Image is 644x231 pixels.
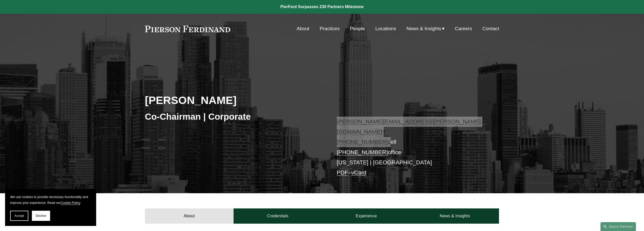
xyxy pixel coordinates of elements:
a: People [350,24,365,33]
a: Locations [375,24,396,33]
h2: [PERSON_NAME] [145,94,322,107]
span: Decline [36,214,46,218]
a: [PHONE_NUMBER] [337,149,388,155]
a: News & Insights [410,208,499,224]
a: folder dropdown [406,24,445,33]
a: Search this site [600,222,636,231]
a: Careers [455,24,472,33]
a: Contact [482,24,499,33]
p: We use cookies to provide necessary functionality and improve your experience. Read our . [10,194,91,206]
a: About [297,24,309,33]
a: About [145,208,234,224]
section: Cookie banner [5,189,96,226]
button: Accept [10,211,28,221]
h3: Co-Chairman | Corporate [145,111,322,122]
p: cell office [US_STATE] | [GEOGRAPHIC_DATA] – [337,117,484,178]
a: [PERSON_NAME][EMAIL_ADDRESS][PERSON_NAME][DOMAIN_NAME] [337,118,481,135]
button: Decline [32,211,50,221]
a: [PHONE_NUMBER] [337,139,388,145]
a: Cookie Policy [61,201,80,205]
span: News & Insights [406,24,441,33]
a: PDF [337,169,348,176]
a: vCard [351,169,366,176]
span: Accept [14,214,24,218]
a: Experience [322,208,411,224]
a: Credentials [234,208,322,224]
a: Practices [320,24,340,33]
